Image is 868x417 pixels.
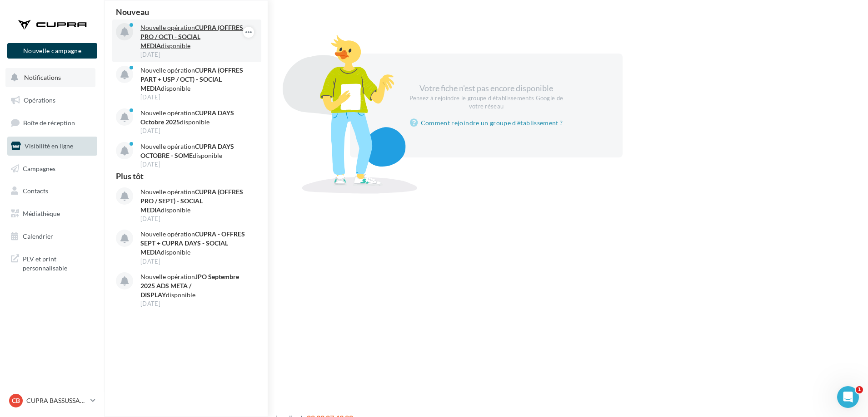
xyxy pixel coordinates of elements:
span: 1 [856,386,863,393]
a: CB CUPRA BASSUSSARRY [7,392,97,409]
p: CUPRA BASSUSSARRY [26,396,87,405]
span: Boîte de réception [23,119,75,127]
span: Opérations [24,96,55,104]
a: Opérations [5,91,99,110]
a: PLV et print personnalisable [5,249,99,276]
a: Visibilité en ligne [5,137,99,156]
a: Campagnes [5,159,99,178]
a: Calendrier [5,227,99,246]
div: Visibilité en ligne [115,15,857,28]
iframe: Intercom live chat [837,386,859,408]
span: Campagnes [23,164,55,172]
span: Calendrier [23,232,53,240]
a: Comment rejoindre un groupe d'établissement ? [410,118,563,128]
span: PLV et print personnalisable [23,253,94,272]
button: Notifications [5,68,95,87]
span: Visibilité en ligne [25,142,73,150]
span: Contacts [23,187,48,195]
a: Médiathèque [5,204,99,223]
a: Contacts [5,182,99,201]
button: Nouvelle campagne [7,43,97,59]
div: Votre fiche n'est pas encore disponible [408,83,564,110]
div: Pensez à rejoindre le groupe d'établissements Google de votre réseau [408,94,564,111]
span: Notifications [24,74,61,81]
span: Médiathèque [23,210,60,217]
span: CB [12,396,20,405]
a: Boîte de réception [5,113,99,132]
